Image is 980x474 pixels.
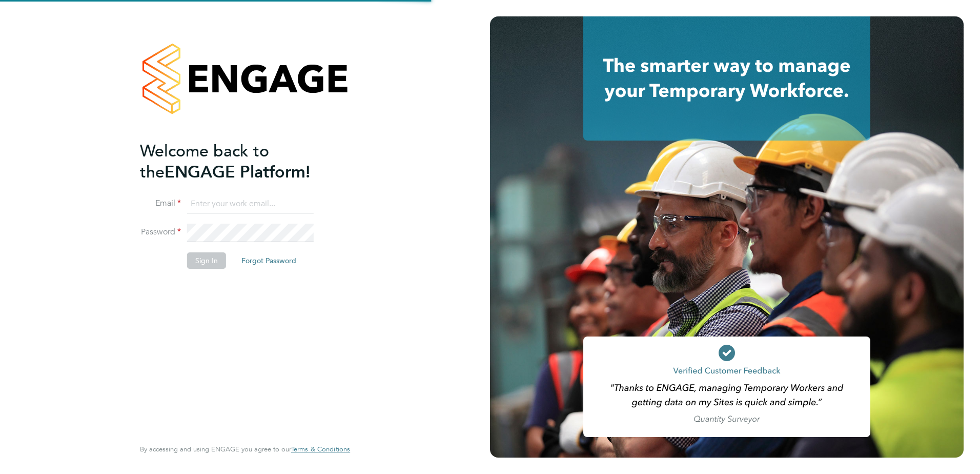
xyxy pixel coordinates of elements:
[140,227,181,238] label: Password
[187,252,226,269] button: Sign In
[233,252,304,269] button: Forgot Password
[291,445,350,453] span: Terms & Conditions
[187,195,314,213] input: Enter your work email...
[140,141,269,182] span: Welcome back to the
[140,445,350,453] span: By accessing and using ENGAGE you agree to our
[140,198,181,209] label: Email
[291,445,350,453] a: Terms & Conditions
[140,141,340,183] h2: ENGAGE Platform!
